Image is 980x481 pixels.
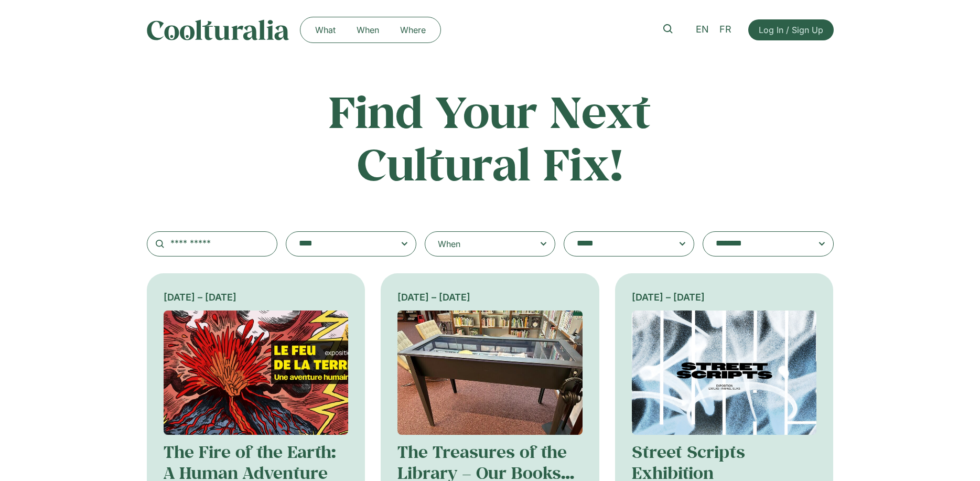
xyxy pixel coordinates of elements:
[299,237,383,251] textarea: Search
[284,85,696,189] h2: Find Your Next Cultural Fix!
[397,290,583,304] div: [DATE] – [DATE]
[390,22,436,38] a: Where
[696,24,709,35] span: EN
[632,290,817,304] div: [DATE] – [DATE]
[691,22,714,37] a: EN
[305,22,346,38] a: What
[438,238,460,250] div: When
[164,311,349,435] img: Coolturalia - Le feu de la Terre, une aventure humaine
[714,22,737,37] a: FR
[346,22,390,38] a: When
[632,311,817,435] img: Coolturalia - Street Scripts Exhibition
[719,24,731,35] span: FR
[759,24,823,36] span: Log In / Sign Up
[305,22,436,38] nav: Menu
[397,311,583,435] img: Coolturalia - The library treasures - our books and archives explained
[164,290,349,304] div: [DATE] – [DATE]
[748,19,834,40] a: Log In / Sign Up
[716,237,800,251] textarea: Search
[577,237,661,251] textarea: Search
